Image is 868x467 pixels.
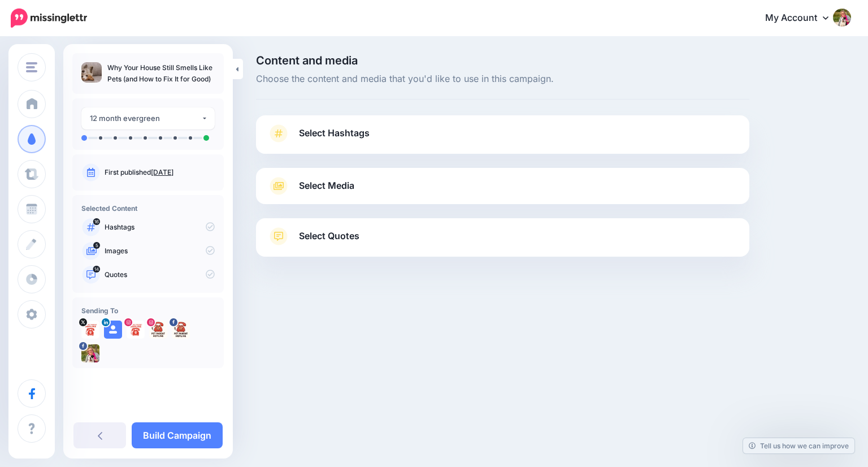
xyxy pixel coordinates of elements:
span: Select Quotes [299,228,359,244]
span: 14 [93,266,101,273]
p: Images [105,246,215,256]
span: Select Media [299,178,354,193]
a: Select Quotes [267,227,738,257]
h4: Sending To [81,306,215,315]
a: My Account [754,5,851,32]
img: Missinglettr [11,8,87,28]
span: 5 [93,242,100,249]
span: Content and media [256,55,749,66]
h4: Selected Content [81,204,215,213]
span: Choose the content and media that you'd like to use in this campaign. [256,72,749,87]
img: 531154650_736810709277576_2362990685725120795_n-bsa146014.jpg [172,321,190,339]
img: user_default_image.png [104,321,122,339]
span: Select Hashtags [299,126,370,141]
a: Select Hashtags [267,124,738,154]
img: 531873467_17966586800948456_5519427107029201925_n-bsa154701.jpg [149,321,167,339]
p: Quotes [105,270,215,280]
img: 527206035_17965650560948456_4014016435032819939_n-bsa146067.jpg [127,321,145,339]
img: 452670700_1025641939565098_4943181759138243476_n-bsa154667.jpg [81,344,99,362]
p: First published [105,167,215,178]
button: 12 month evergreen [81,107,215,129]
img: menu.png [26,62,37,72]
img: 54398a735a45ce479371affcc1d1d1af_thumb.jpg [81,62,102,83]
a: [DATE] [151,168,173,176]
p: Hashtags [105,222,215,232]
p: Why Your House Still Smells Like Pets (and How to Fix It for Good) [107,62,215,85]
span: 16 [93,218,100,225]
div: 12 month evergreen [90,112,201,125]
a: Select Media [267,177,738,195]
a: Tell us how we can improve [743,438,854,453]
img: ik06D9_1-3689.jpg [81,321,99,339]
